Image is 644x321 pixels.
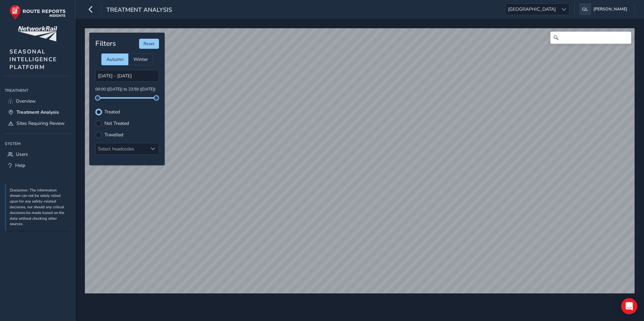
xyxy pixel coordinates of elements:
p: Disclaimer: The information shown can not be solely relied upon for any safety-related decisions,... [10,188,67,227]
h4: Filters [95,39,116,48]
a: Treatment Analysis [5,107,70,118]
button: [PERSON_NAME] [579,3,630,15]
input: Search [550,32,631,44]
a: Users [5,149,70,160]
span: [GEOGRAPHIC_DATA] [506,4,558,15]
canvas: Map [85,28,635,293]
label: Travelled [104,133,123,137]
img: rr logo [9,5,66,20]
span: Treatment Analysis [17,109,59,115]
span: Overview [16,98,36,104]
span: SEASONAL INTELLIGENCE PLATFORM [9,48,57,71]
span: Sites Requiring Review [17,120,65,127]
span: Winter [133,56,148,63]
div: Open Intercom Messenger [621,298,637,314]
label: Treated [104,110,120,114]
img: diamond-layout [579,3,591,15]
span: Autumn [106,56,124,63]
a: Sites Requiring Review [5,118,70,129]
label: Not Treated [104,121,129,126]
a: Help [5,160,70,171]
div: Autumn [101,53,128,65]
span: [PERSON_NAME] [593,3,627,15]
span: Treatment Analysis [106,6,172,15]
div: Treatment [5,85,70,96]
div: System [5,139,70,149]
span: Help [15,162,25,169]
img: customer logo [18,26,57,41]
div: Winter [128,53,153,65]
a: Overview [5,96,70,107]
p: 00:00 ([DATE]) to 23:59 ([DATE]) [95,86,159,93]
span: Users [16,151,28,157]
div: Select headcodes [96,143,148,154]
button: Reset [139,39,159,49]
